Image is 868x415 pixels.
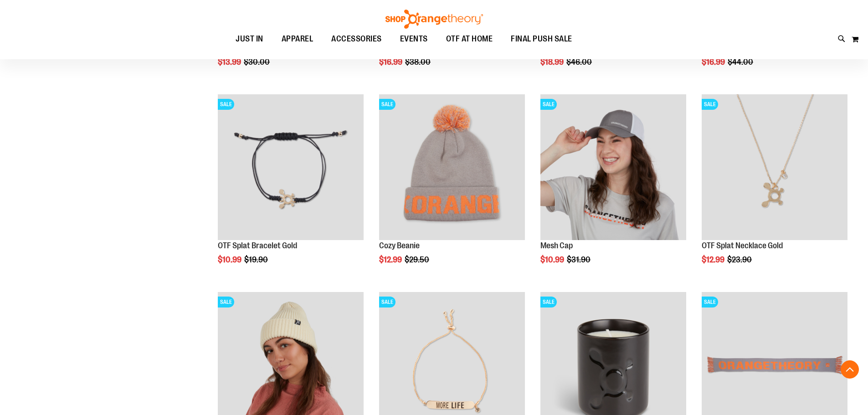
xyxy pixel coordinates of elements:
span: SALE [379,297,395,307]
span: $46.00 [566,57,593,67]
img: Shop Orangetheory [384,10,484,29]
span: SALE [540,297,557,307]
span: EVENTS [400,29,428,49]
a: Product image for Splat Necklace GoldSALE [702,94,847,241]
div: product [213,90,368,287]
span: JUST IN [236,29,263,49]
span: $19.90 [244,255,269,264]
a: FINAL PUSH SALE [502,29,581,49]
a: EVENTS [391,29,437,50]
span: SALE [702,297,718,307]
div: product [375,90,529,287]
span: FINAL PUSH SALE [511,29,572,49]
img: Product image for Splat Necklace Gold [702,94,847,240]
div: product [536,90,691,287]
span: $29.50 [405,255,431,264]
span: $10.99 [218,255,243,264]
span: SALE [702,99,718,110]
a: Mesh Cap [540,241,573,250]
span: $13.99 [218,57,242,67]
button: Back To Top [841,360,859,379]
a: JUST IN [226,29,272,50]
span: $12.99 [379,255,403,264]
div: product [697,90,852,287]
span: SALE [218,99,234,110]
span: SALE [218,297,234,307]
a: OTF AT HOME [437,29,502,50]
span: $18.99 [540,57,565,67]
span: $10.99 [540,255,565,264]
span: SALE [540,99,557,110]
a: OTF Splat Necklace Gold [702,241,783,250]
img: Product image for Orangetheory Mesh Cap [540,94,686,240]
span: $31.90 [567,255,592,264]
a: Main view of OTF Cozy Scarf GreySALE [379,94,525,241]
span: APPAREL [282,29,313,49]
a: Product image for Splat Bracelet GoldSALE [218,94,364,241]
a: ACCESSORIES [322,29,391,50]
span: $23.90 [727,255,753,264]
a: Cozy Beanie [379,241,420,250]
a: OTF Splat Bracelet Gold [218,241,297,250]
img: Main view of OTF Cozy Scarf Grey [379,94,525,240]
span: $30.00 [244,57,271,67]
img: Product image for Splat Bracelet Gold [218,94,364,240]
span: ACCESSORIES [331,29,382,49]
span: $16.99 [702,57,726,67]
span: $12.99 [702,255,726,264]
span: $16.99 [379,57,404,67]
a: Product image for Orangetheory Mesh CapSALE [540,94,686,241]
span: $38.00 [405,57,432,67]
span: OTF AT HOME [446,29,493,49]
span: $44.00 [728,57,755,67]
span: SALE [379,99,395,110]
a: APPAREL [272,29,323,50]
